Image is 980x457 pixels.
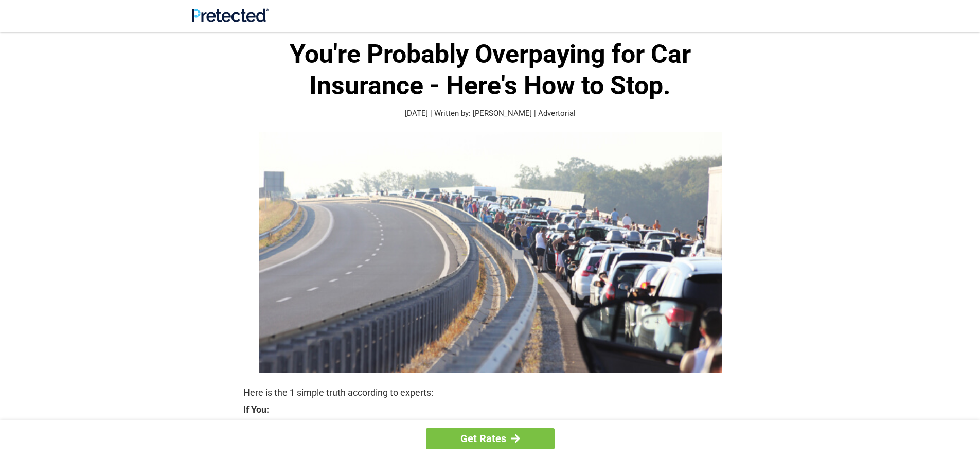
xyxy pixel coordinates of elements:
[253,419,737,434] strong: Are Currently Insured
[426,428,555,449] a: Get Rates
[243,39,737,101] h1: You're Probably Overpaying for Car Insurance - Here's How to Stop.
[243,405,737,414] strong: If You:
[192,8,269,22] img: Site Logo
[192,14,269,24] a: Site Logo
[243,385,737,400] p: Here is the 1 simple truth according to experts:
[243,108,737,119] p: [DATE] | Written by: [PERSON_NAME] | Advertorial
